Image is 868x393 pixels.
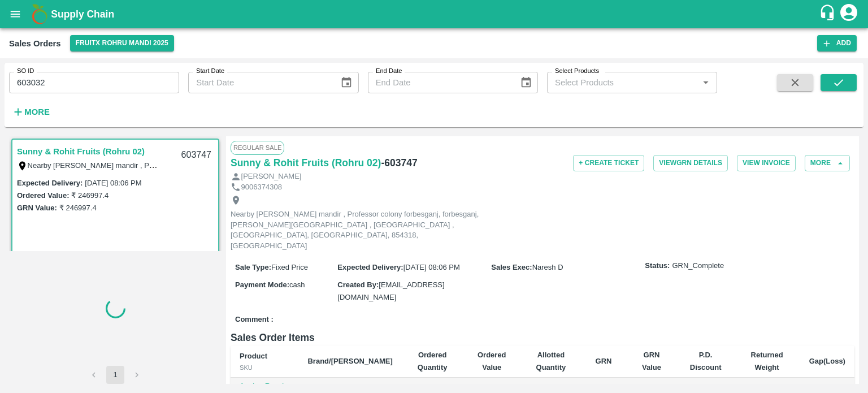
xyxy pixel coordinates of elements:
[491,263,532,271] label: Sales Exec :
[9,36,61,51] div: Sales Orders
[85,179,141,187] label: [DATE] 08:06 PM
[240,352,267,360] b: Product
[231,209,485,251] p: Nearby [PERSON_NAME] mandir , Professor colony forbesganj, forbesganj,[PERSON_NAME][GEOGRAPHIC_DA...
[231,141,284,154] span: Regular Sale
[642,351,661,372] b: GRN Value
[2,1,28,27] button: open drawer
[241,171,302,182] p: [PERSON_NAME]
[51,6,819,22] a: Supply Chain
[805,155,850,171] button: More
[71,191,108,200] label: ₹ 246997.4
[240,381,289,392] p: Apple - Royal
[596,357,612,365] b: GRN
[809,357,845,365] b: Gap(Loss)
[819,4,839,24] div: customer-support
[690,351,722,372] b: P.D. Discount
[478,351,506,372] b: Ordered Value
[235,280,289,289] label: Payment Mode :
[28,3,51,25] img: logo
[737,155,796,171] button: View Invoice
[235,314,274,325] label: Comment :
[839,2,859,26] div: account of current user
[337,280,444,301] span: [EMAIL_ADDRESS][DOMAIN_NAME]
[337,280,379,289] label: Created By :
[24,107,50,116] strong: More
[28,161,768,170] label: Nearby [PERSON_NAME] mandir , Professor colony forbesganj, forbesganj,[PERSON_NAME][GEOGRAPHIC_DA...
[51,8,114,20] b: Supply Chain
[196,67,224,76] label: Start Date
[271,263,308,271] span: Fixed Price
[240,362,289,373] div: SKU
[653,155,728,171] button: ViewGRN Details
[175,142,218,169] div: 603747
[289,280,305,289] span: cash
[231,155,381,171] a: Sunny & Rohit Fruits (Rohru 02)
[532,263,563,271] span: Naresh D
[403,263,460,271] span: [DATE] 08:06 PM
[555,67,599,76] label: Select Products
[17,144,145,159] a: Sunny & Rohit Fruits (Rohru 02)
[241,182,282,193] p: 9006374308
[751,351,783,372] b: Returned Weight
[235,263,271,271] label: Sale Type :
[83,366,147,384] nav: pagination navigation
[550,75,695,90] input: Select Products
[59,204,97,212] label: ₹ 246997.4
[536,351,566,372] b: Allotted Quantity
[9,102,53,122] button: More
[817,35,857,51] button: Add
[337,263,403,271] label: Expected Delivery :
[672,261,724,271] span: GRN_Complete
[418,351,448,372] b: Ordered Quantity
[645,261,670,271] label: Status:
[368,72,511,93] input: End Date
[573,155,644,171] button: + Create Ticket
[515,72,537,93] button: Choose date
[231,330,854,346] h6: Sales Order Items
[188,72,331,93] input: Start Date
[17,191,69,200] label: Ordered Value:
[17,179,83,187] label: Expected Delivery :
[17,204,57,212] label: GRN Value:
[17,67,34,76] label: SO ID
[381,155,417,171] h6: - 603747
[307,357,392,365] b: Brand/[PERSON_NAME]
[106,366,124,384] button: page 1
[376,67,402,76] label: End Date
[9,72,179,93] input: Enter SO ID
[70,35,174,51] button: Select DC
[698,75,713,90] button: Open
[336,72,357,93] button: Choose date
